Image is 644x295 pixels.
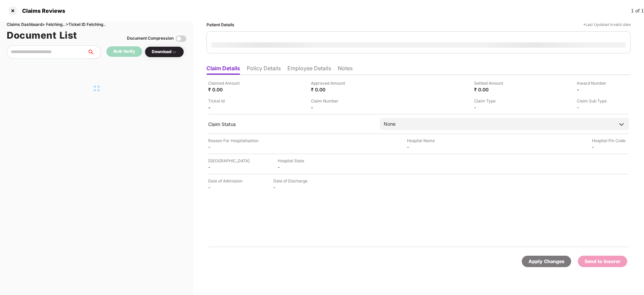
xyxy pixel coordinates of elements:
[87,45,101,59] button: search
[208,104,245,111] div: -
[618,121,625,128] img: downArrowIcon
[474,86,511,93] div: ₹ 0.00
[474,104,511,111] div: -
[407,137,444,144] div: Hospital Name
[208,137,259,144] div: Reason For Hospitalisation
[208,178,245,184] div: Date of Admission
[208,164,245,170] div: -
[577,104,614,111] div: -
[208,121,373,127] div: Claim Status
[528,258,564,265] div: Apply Changes
[7,22,186,28] div: Claims Dashboard > Fetching.. > Ticket ID Fetching..
[208,98,245,104] div: Ticket Id
[176,33,186,44] img: svg+xml;base64,PHN2ZyBpZD0iVG9nZ2xlLTMyeDMyIiB4bWxucz0iaHR0cDovL3d3dy53My5vcmcvMjAwMC9zdmciIHdpZH...
[287,65,331,75] li: Employee Details
[585,258,620,265] div: Send to Insurer
[592,144,629,150] div: -
[631,7,644,14] div: 1 of 1
[311,80,348,86] div: Approved Amount
[172,49,177,55] img: svg+xml;base64,PHN2ZyBpZD0iRHJvcGRvd24tMzJ4MzIiIHhtbG5zPSJodHRwOi8vd3d3LnczLm9yZy8yMDAwL3N2ZyIgd2...
[152,49,177,55] div: Download
[577,98,614,104] div: Claim Sub Type
[311,86,348,93] div: ₹ 0.00
[273,178,310,184] div: Date of Discharge
[311,98,348,104] div: Claim Number
[247,65,281,75] li: Policy Details
[208,80,245,86] div: Claimed Amount
[208,86,245,93] div: ₹ 0.00
[273,184,310,191] div: -
[278,164,315,170] div: -
[206,22,234,28] div: Patient Details
[311,104,348,111] div: -
[474,80,511,86] div: Settled Amount
[577,80,614,86] div: Inward Number
[7,28,77,43] h1: Document List
[592,137,629,144] div: Hospital Pin Code
[127,35,174,42] div: Document Compression
[87,49,101,55] span: search
[206,65,240,75] li: Claim Details
[577,86,614,93] div: -
[278,158,315,164] div: Hospital State
[407,144,444,150] div: -
[384,120,396,128] div: None
[583,22,631,28] div: *Last Updated Invalid date
[113,48,135,55] div: Bulk Verify
[208,144,245,150] div: -
[474,98,511,104] div: Claim Type
[338,65,353,75] li: Notes
[208,184,245,191] div: -
[208,158,249,164] div: [GEOGRAPHIC_DATA]
[18,7,65,14] div: Claims Reviews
